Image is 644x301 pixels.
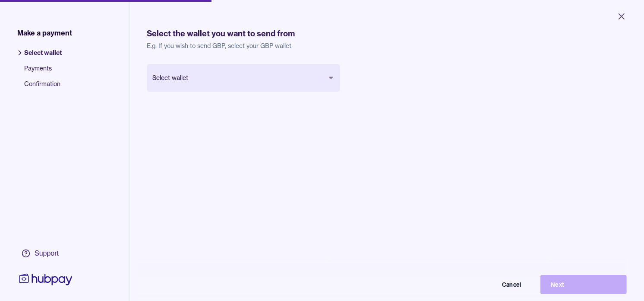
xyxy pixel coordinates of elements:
span: Confirmation [24,80,62,95]
div: Support [35,249,59,258]
span: Select wallet [24,48,62,64]
a: Support [17,244,74,263]
span: Make a payment [17,28,72,38]
span: Payments [24,64,62,80]
button: Close [606,7,637,26]
button: Cancel [445,275,532,294]
p: E.g. If you wish to send GBP, select your GBP wallet [147,42,627,50]
h1: Select the wallet you want to send from [147,28,627,40]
